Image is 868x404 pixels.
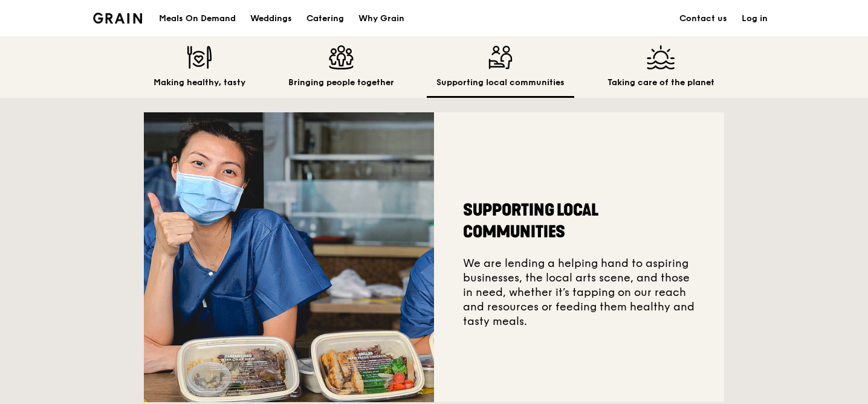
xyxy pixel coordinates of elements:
div: Why Grain [358,1,404,37]
a: Log in [734,1,775,37]
img: Taking care of the planet [607,45,714,69]
img: Supporting local communities [144,112,434,402]
a: Why Grain [351,1,412,37]
img: Grain [93,13,142,24]
h2: Bringing people together [288,77,394,89]
img: Supporting local communities [436,45,565,69]
div: Catering [306,1,344,37]
a: Weddings [243,1,299,37]
h2: Making healthy, tasty [154,77,245,89]
img: Bringing people together [288,45,394,69]
div: Weddings [250,1,292,37]
h2: Taking care of the planet [607,77,714,89]
div: We are lending a helping hand to aspiring businesses, the local arts scene, and those in need, wh... [434,112,724,402]
div: Meals On Demand [159,1,236,37]
a: Contact us [672,1,734,37]
h2: Supporting local communities [436,77,565,89]
h2: Supporting local communities [463,199,695,243]
img: Making healthy, tasty [154,45,245,69]
a: Catering [299,1,351,37]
